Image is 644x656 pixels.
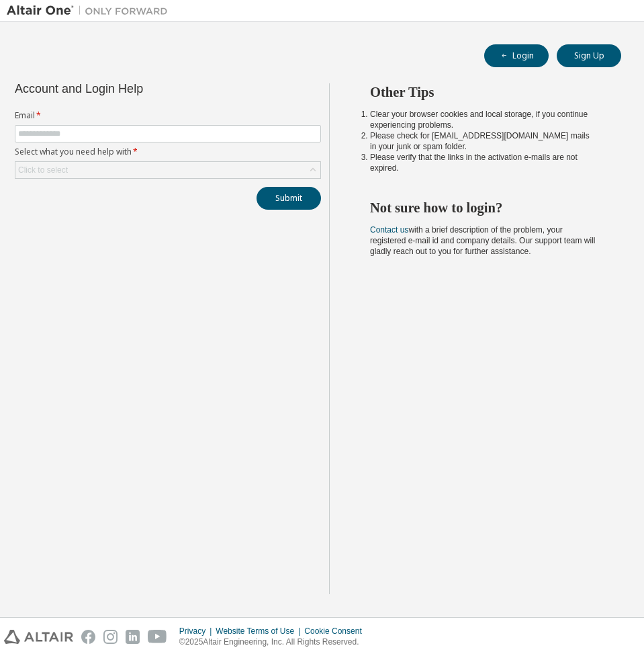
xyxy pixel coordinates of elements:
div: Click to select [18,165,68,175]
li: Clear your browser cookies and local storage, if you continue experiencing problems. [370,109,597,130]
h2: Not sure how to login? [370,199,597,216]
span: with a brief description of the problem, your registered e-mail id and company details. Our suppo... [370,225,595,256]
button: Sign Up [557,44,621,67]
div: Privacy [179,626,216,637]
li: Please verify that the links in the activation e-mails are not expired. [370,152,597,173]
img: linkedin.svg [126,630,140,644]
a: Contact us [370,225,408,235]
li: Please check for [EMAIL_ADDRESS][DOMAIN_NAME] mails in your junk or spam folder. [370,130,597,152]
div: Cookie Consent [304,626,369,637]
label: Email [15,110,321,121]
img: facebook.svg [81,630,95,644]
img: altair_logo.svg [4,630,73,644]
div: Website Terms of Use [216,626,304,637]
div: Click to select [15,162,320,178]
button: Login [484,44,549,67]
p: © 2025 Altair Engineering, Inc. All Rights Reserved. [179,637,370,648]
label: Select what you need help with [15,147,321,157]
button: Submit [257,187,321,210]
h2: Other Tips [370,83,597,101]
div: Account and Login Help [15,83,260,94]
img: instagram.svg [103,630,118,644]
img: youtube.svg [148,630,167,644]
img: Altair One [7,4,175,17]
